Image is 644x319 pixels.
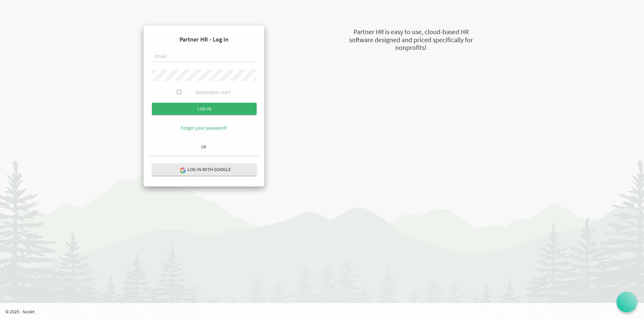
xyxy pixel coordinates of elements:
[181,125,227,131] a: Forgot your password?
[315,35,506,45] div: software designed and priced specifically for
[315,27,506,37] div: Partner HR is easy to use, cloud-based HR
[152,103,257,115] input: Log in
[149,145,259,149] h6: OR
[179,167,185,173] img: google-logo.png
[152,51,256,62] input: Email
[149,31,259,48] h4: Partner HR - Log In
[5,308,644,315] p: © 2025 - Societ
[152,163,257,176] button: Log in with Google
[196,88,231,96] label: Remember me?
[315,43,506,53] div: nonprofits!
